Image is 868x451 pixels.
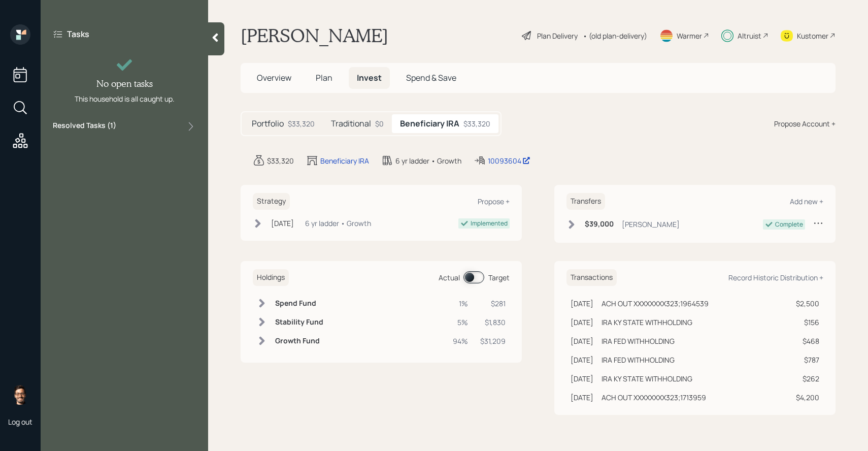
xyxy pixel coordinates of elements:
[253,269,289,286] h6: Holdings
[320,155,369,166] div: Beneficiary IRA
[439,272,460,283] div: Actual
[267,155,294,166] div: $33,320
[400,119,459,128] h5: Beneficiary IRA
[488,272,510,283] div: Target
[571,317,593,328] div: [DATE]
[8,417,32,427] div: Log out
[471,219,508,228] div: Implemented
[796,355,819,365] div: $787
[453,298,468,309] div: 1%
[602,392,706,403] div: ACH OUT XXXXXXXX323;1713959
[395,155,461,166] div: 6 yr ladder • Growth
[480,336,506,346] div: $31,209
[453,317,468,328] div: 5%
[463,118,490,129] div: $33,320
[331,119,371,128] h5: Traditional
[602,373,692,384] div: IRA KY STATE WITHHOLDING
[602,298,709,309] div: ACH OUT XXXXXXXX323;1964539
[796,317,819,328] div: $156
[602,317,692,328] div: IRA KY STATE WITHHOLDING
[316,72,332,83] span: Plan
[96,78,153,89] h4: No open tasks
[252,119,284,128] h5: Portfolio
[796,298,819,309] div: $2,500
[537,30,578,41] div: Plan Delivery
[241,24,388,47] h1: [PERSON_NAME]
[583,30,647,41] div: • (old plan-delivery)
[257,72,291,83] span: Overview
[253,193,290,210] h6: Strategy
[75,93,175,104] div: This household is all caught up.
[406,72,456,83] span: Spend & Save
[571,355,593,365] div: [DATE]
[571,298,593,309] div: [DATE]
[480,317,506,328] div: $1,830
[67,28,89,40] label: Tasks
[305,218,371,229] div: 6 yr ladder • Growth
[275,318,323,327] h6: Stability Fund
[488,155,530,166] div: 10093604
[622,219,680,230] div: [PERSON_NAME]
[775,220,803,229] div: Complete
[728,273,823,282] div: Record Historic Distribution +
[790,197,823,206] div: Add new +
[566,269,617,286] h6: Transactions
[480,298,506,309] div: $281
[566,193,605,210] h6: Transfers
[796,336,819,346] div: $468
[571,392,593,403] div: [DATE]
[288,118,315,129] div: $33,320
[53,120,116,133] label: Resolved Tasks ( 1 )
[796,373,819,384] div: $262
[571,373,593,384] div: [DATE]
[275,337,323,345] h6: Growth Fund
[571,336,593,346] div: [DATE]
[796,392,819,403] div: $4,200
[271,218,294,229] div: [DATE]
[738,30,761,41] div: Altruist
[10,384,30,405] img: sami-boghos-headshot.png
[357,72,382,83] span: Invest
[602,336,675,346] div: IRA FED WITHHOLDING
[585,220,614,229] h6: $39,000
[602,355,675,365] div: IRA FED WITHHOLDING
[677,30,702,41] div: Warmer
[797,30,828,41] div: Kustomer
[453,336,468,346] div: 94%
[774,118,836,129] div: Propose Account +
[375,118,384,129] div: $0
[275,299,323,308] h6: Spend Fund
[478,197,510,206] div: Propose +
